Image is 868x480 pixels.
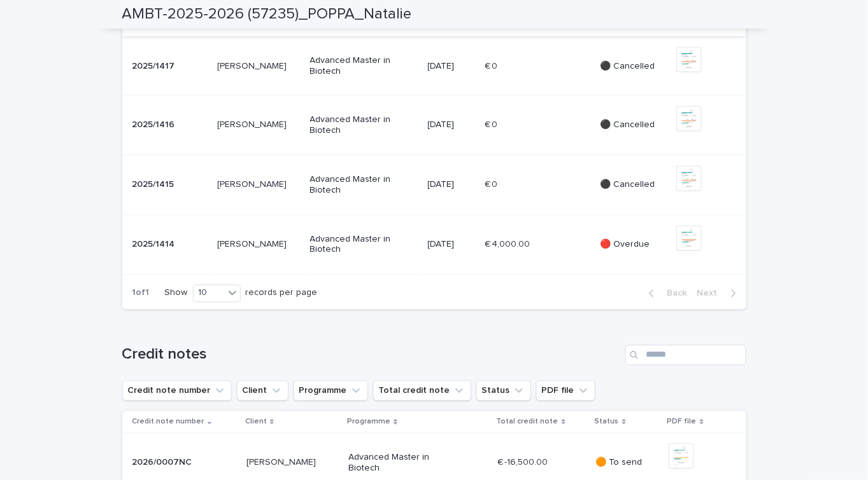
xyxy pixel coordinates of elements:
button: Client [237,381,288,401]
button: PDF file [536,381,595,401]
p: Advanced Master in Biotech [310,55,401,77]
p: [PERSON_NAME] [217,118,289,131]
p: € 0 [485,58,501,72]
p: Programme [347,415,390,429]
p: ⚫ Cancelled [601,180,666,191]
p: [DATE] [428,240,475,250]
span: Back [660,289,687,298]
tr: 2025/14162025/1416 [PERSON_NAME][PERSON_NAME] Advanced Master in Biotech[DATE]€ 0€ 0 ⚫ Cancelled [122,96,746,156]
h1: Credit notes [122,346,620,364]
p: Advanced Master in Biotech [310,115,401,137]
p: PDF file [667,415,697,429]
p: ⚫ Cancelled [601,61,666,72]
p: Client [245,415,267,429]
p: Credit note number [132,415,204,429]
p: Advanced Master in Biotech [348,453,455,474]
p: 2025/1417 [132,58,178,72]
p: € 0 [485,177,501,191]
p: 2025/1415 [132,177,177,191]
h2: AMBT-2025-2026 (57235)_POPPA_Natalie [122,5,412,24]
p: € 0 [485,118,501,131]
p: Advanced Master in Biotech [310,175,401,196]
button: Back [639,288,692,299]
p: 🟠 To send [596,458,658,469]
p: 2025/1416 [132,118,178,131]
p: 2026/0007NC [132,455,195,469]
p: Status [595,415,619,429]
p: [PERSON_NAME] [246,455,318,469]
div: 10 [194,287,224,300]
p: Advanced Master in Biotech [310,235,401,256]
p: [DATE] [428,61,475,72]
p: [PERSON_NAME] [217,58,289,72]
span: Next [697,289,725,298]
tr: 2025/14172025/1417 [PERSON_NAME][PERSON_NAME] Advanced Master in Biotech[DATE]€ 0€ 0 ⚫ Cancelled [122,36,746,96]
p: [DATE] [428,180,475,191]
tr: 2025/14152025/1415 [PERSON_NAME][PERSON_NAME] Advanced Master in Biotech[DATE]€ 0€ 0 ⚫ Cancelled [122,156,746,216]
button: Programme [294,381,368,401]
p: [PERSON_NAME] [217,237,289,250]
p: € 4,000.00 [485,237,533,250]
p: [DATE] [428,120,475,131]
p: records per page [246,288,318,299]
p: [PERSON_NAME] [217,177,289,191]
button: Next [692,288,746,299]
tr: 2025/14142025/1414 [PERSON_NAME][PERSON_NAME] Advanced Master in Biotech[DATE]€ 4,000.00€ 4,000.0... [122,215,746,275]
p: Total credit note [497,415,559,429]
p: 1 of 1 [122,278,160,309]
input: Search [625,345,746,366]
button: Credit note number [122,381,232,401]
p: 🔴 Overdue [601,240,666,250]
p: 2025/1414 [132,237,178,250]
p: ⚫ Cancelled [601,120,666,131]
p: € -16,500.00 [498,455,551,469]
button: Total credit note [373,381,471,401]
p: Show [165,288,188,299]
button: Status [476,381,531,401]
